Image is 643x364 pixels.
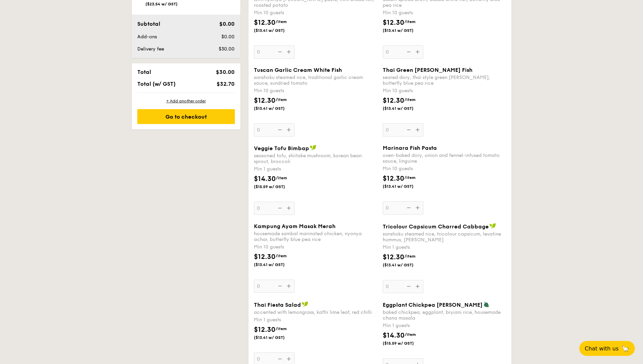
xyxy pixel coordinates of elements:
span: ($13.41 w/ GST) [254,262,300,267]
img: icon-vegan.f8ff3823.svg [489,223,496,229]
span: /item [276,176,287,180]
span: ($13.41 w/ GST) [383,184,429,189]
div: + Add another order [137,98,235,104]
div: Min 1 guests [383,244,506,251]
span: $12.30 [254,253,276,261]
span: $12.30 [383,175,404,183]
div: sanshoku steamed rice, tricolour capsicum, levatine hummus, [PERSON_NAME] [383,231,506,243]
span: /item [404,254,416,259]
span: ($13.41 w/ GST) [254,106,300,111]
span: Tricolour Capsicum Charred Cabbage [383,223,489,230]
span: $0.00 [219,21,235,27]
div: housemade sambal marinated chicken, nyonya achar, butterfly blue pea rice [254,231,377,242]
span: $30.00 [216,69,235,75]
span: Kampung Ayam Masak Merah [254,223,336,229]
div: Min 10 guests [254,244,377,250]
span: ($23.54 w/ GST) [145,2,178,6]
div: Min 10 guests [383,9,506,16]
span: Total [137,69,151,75]
span: ($13.41 w/ GST) [254,28,300,33]
span: Marinara Fish Pasta [383,145,437,151]
button: Chat with us🦙 [579,341,635,356]
div: Min 10 guests [254,87,377,94]
span: Veggie Tofu Bimbap [254,145,309,151]
span: /item [276,19,287,24]
span: $12.30 [383,97,404,105]
span: $12.30 [383,253,404,261]
span: Subtotal [137,21,160,27]
span: /item [405,332,416,337]
span: $12.30 [254,97,276,105]
span: /item [404,175,416,180]
div: seared dory, thai style green [PERSON_NAME], butterfly blue pea rice [383,75,506,86]
div: Min 1 guests [254,317,377,323]
div: sanshoku steamed rice, traditional garlic cream sauce, sundried tomato [254,75,377,86]
span: Eggplant Chickpea [PERSON_NAME] [383,302,483,308]
div: Min 10 guests [383,165,506,172]
span: ($13.41 w/ GST) [383,262,429,268]
span: $0.00 [221,34,235,40]
span: $30.00 [219,46,235,52]
span: Thai Fiesta Salad [254,302,301,308]
span: ($13.41 w/ GST) [254,335,300,340]
span: $14.30 [254,175,276,183]
span: Add-ons [137,34,157,40]
span: ($13.41 w/ GST) [383,106,429,111]
span: /item [404,97,416,102]
span: Chat with us [585,345,619,352]
img: icon-vegan.f8ff3823.svg [310,145,317,151]
span: $12.30 [383,19,404,27]
div: baked chickpea, eggplant, bryiani rice, housemade chana masala [383,309,506,321]
span: /item [404,19,416,24]
span: $14.30 [383,331,405,340]
span: $32.70 [217,81,235,87]
div: Go to checkout [137,109,235,124]
img: icon-vegetarian.fe4039eb.svg [483,301,489,307]
span: $12.30 [254,19,276,27]
div: seasoned tofu, shiitake mushroom, korean bean sprout, broccoli [254,153,377,164]
span: /item [276,254,287,258]
span: /item [276,326,287,331]
span: ($15.59 w/ GST) [254,184,300,189]
span: ($15.59 w/ GST) [383,341,429,346]
div: Min 1 guests [383,322,506,329]
span: ($13.41 w/ GST) [383,28,429,33]
span: Tuscan Garlic Cream White Fish [254,67,342,73]
span: Thai Green [PERSON_NAME] Fish [383,67,473,73]
div: Min 10 guests [383,87,506,94]
div: accented with lemongrass, kaffir lime leaf, red chilli [254,309,377,315]
span: Delivery fee [137,46,164,52]
div: Min 10 guests [254,9,377,16]
span: 🦙 [621,345,629,352]
img: icon-vegan.f8ff3823.svg [302,301,308,307]
span: $12.30 [254,326,276,334]
span: /item [276,97,287,102]
div: oven-baked dory, onion and fennel-infused tomato sauce, linguine [383,153,506,164]
span: Total (w/ GST) [137,81,176,87]
div: Min 1 guests [254,166,377,173]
